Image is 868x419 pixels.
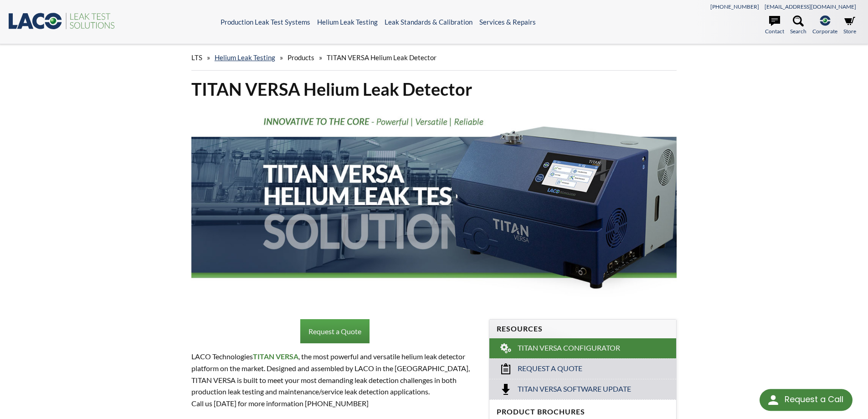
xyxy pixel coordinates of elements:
[497,324,669,334] h4: Resources
[497,407,669,417] h4: Product Brochures
[489,338,676,358] a: TITAN VERSA Configurator
[191,53,202,62] span: LTS
[221,18,310,26] a: Production Leak Test Systems
[300,319,370,344] a: Request a Quote
[253,352,298,361] strong: TITAN VERSA
[765,3,856,10] a: [EMAIL_ADDRESS][DOMAIN_NAME]
[215,53,275,62] a: Helium Leak Testing
[812,27,837,36] span: Corporate
[191,45,677,71] div: » » »
[790,16,806,36] a: Search
[518,384,631,394] span: Titan Versa Software Update
[760,389,853,411] div: Request a Call
[710,3,759,10] a: [PHONE_NUMBER]
[479,18,536,26] a: Services & Repairs
[843,16,856,36] a: Store
[317,18,378,26] a: Helium Leak Testing
[518,343,620,353] span: TITAN VERSA Configurator
[191,78,677,100] h1: TITAN VERSA Helium Leak Detector
[327,53,437,62] span: TITAN VERSA Helium Leak Detector
[191,351,478,409] p: LACO Technologies , the most powerful and versatile helium leak detector platform on the market. ...
[191,108,677,302] img: TITAN VERSA Helium Leak Test Solutions header
[766,393,781,407] img: round button
[489,358,676,379] a: Request a Quote
[765,16,784,36] a: Contact
[288,53,314,62] span: Products
[489,379,676,399] a: Titan Versa Software Update
[518,364,582,373] span: Request a Quote
[785,389,843,410] div: Request a Call
[385,18,473,26] a: Leak Standards & Calibration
